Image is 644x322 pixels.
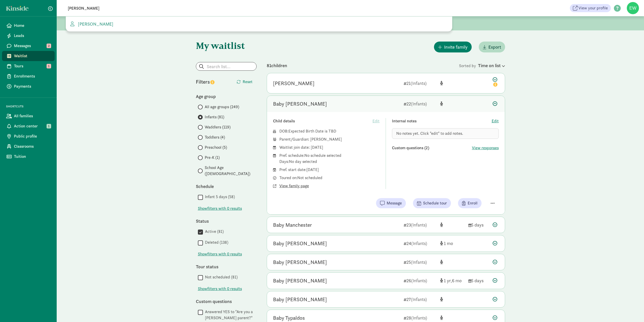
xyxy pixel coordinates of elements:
span: Payments [14,83,51,89]
span: Show filters with 0 results [198,286,242,292]
div: 26 [404,277,436,284]
div: Baby Noriega [273,239,327,248]
span: (Infants) [411,296,427,302]
div: 5 days [468,221,489,228]
label: Deleted (138) [203,239,228,245]
a: Payments [2,81,55,91]
span: (Infants) [411,222,427,228]
span: 1 [47,64,51,68]
div: Time on list [478,62,505,69]
span: Expected Birth Date is TBD [288,128,336,134]
div: 22 [404,100,436,107]
span: Waddlers (119) [205,124,231,130]
div: Baby Typaldos [273,314,305,322]
div: 21 [404,80,436,87]
span: (Infants) [411,80,427,86]
button: Invite family [434,42,472,52]
span: Pre-K (1) [205,155,220,161]
iframe: Chat Widget [531,118,644,322]
div: [object Object] [440,240,464,247]
span: All age groups (249) [205,104,239,110]
input: Search list... [196,62,256,70]
div: Baby Lew [273,100,327,108]
h1: My waitlist [196,41,257,51]
div: [object Object] [440,100,464,107]
div: Filters [196,78,226,86]
span: Message [387,200,402,206]
div: 27 [404,296,436,303]
span: 2 [47,44,51,48]
a: Action center 1 [2,121,55,131]
div: Baby Eastman [273,295,327,304]
div: Toured on: Not scheduled [279,175,380,181]
button: Showfilters with 0 results [198,286,242,292]
span: Show filters with 0 results [198,251,242,257]
a: Waitlist [2,51,55,61]
div: 5 days [468,277,489,284]
button: Edit [492,118,499,124]
div: Child details [273,118,373,124]
span: Reset [243,79,253,85]
span: (Infants) [411,315,427,321]
div: Baby MAIER [273,277,327,285]
div: 25 [404,259,436,266]
div: Age group [196,93,257,100]
span: Leads [14,33,51,39]
div: Waitlist join date: [DATE] [279,144,380,150]
div: Custom questions (2) [392,145,472,151]
div: [object Object] [440,259,464,266]
div: 28 [404,314,436,321]
span: Action center [14,123,51,129]
div: 81 children [267,62,459,69]
span: View your profile [578,5,608,11]
button: View family page [279,183,309,189]
span: Show filters with 0 results [198,205,242,212]
div: Baby Gonzalez [273,258,327,266]
span: 6 [452,278,462,283]
a: Classrooms [2,141,55,151]
span: All families [14,113,51,119]
span: Tours [14,63,51,69]
span: (Infants) [411,240,427,246]
div: Schedule [196,183,257,190]
span: School Age ([DEMOGRAPHIC_DATA]) [205,165,257,177]
a: Home [2,21,55,31]
input: Search for a family, child or location [65,3,207,13]
div: Internal notes [392,118,492,124]
button: Reset [233,77,257,87]
span: Tuition [14,154,51,160]
div: [object Object] [440,277,464,284]
span: Toddlers (4) [205,134,225,140]
button: Showfilters with 0 results [198,205,242,212]
button: Showfilters with 0 results [198,251,242,257]
span: [PERSON_NAME] [76,21,113,27]
span: 1 [444,240,453,246]
span: 1 [444,278,452,283]
span: 1 [47,124,51,128]
span: Export [488,44,501,50]
span: Enroll [468,200,477,206]
span: Schedule tour [423,200,447,206]
span: Public profile [14,133,51,139]
a: [PERSON_NAME] [70,21,448,27]
span: Waitlist [14,53,51,59]
div: Custom questions [196,298,257,305]
div: Parent/Guardian: [PERSON_NAME] [279,136,380,142]
span: (Infants) [411,259,427,265]
a: Public profile [2,131,55,141]
button: View responses [472,145,499,151]
a: Tuition [2,151,55,162]
div: Baby Manchester [273,221,312,229]
span: Classrooms [14,143,51,149]
span: (Infants) [411,101,427,107]
a: Enrollments [2,71,55,81]
div: [object Object] [440,221,464,228]
div: [object Object] [440,296,464,303]
div: DOB: [279,128,380,134]
span: Home [14,23,51,29]
label: Infant 5 days (58) [203,194,235,200]
a: View your profile [570,4,611,12]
